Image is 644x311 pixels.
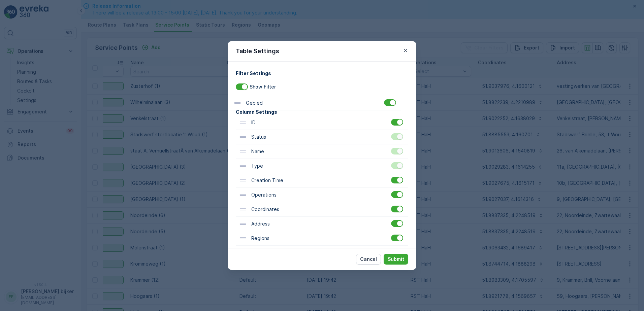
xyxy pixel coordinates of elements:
[250,83,276,90] p: Show Filter
[236,108,408,115] h4: Column Settings
[360,256,377,263] p: Cancel
[236,46,279,56] p: Table Settings
[356,254,381,265] button: Cancel
[236,70,408,77] h4: Filter Settings
[384,254,408,265] button: Submit
[388,256,404,263] p: Submit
